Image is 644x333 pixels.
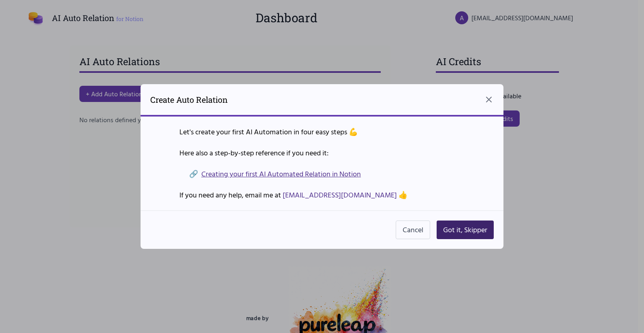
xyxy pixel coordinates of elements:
div: 🔗 [179,168,465,180]
span: thumbs up [399,189,407,200]
button: Close dialog [484,95,494,104]
button: Got it, Skipper [437,221,494,239]
a: [EMAIL_ADDRESS][DOMAIN_NAME] [283,189,397,200]
a: Creating your first AI Automated Relation in Notion [201,168,361,180]
p: If you need any help, email me at [179,189,465,201]
button: Cancel [396,221,430,239]
p: Let's create your first AI Automation in four easy steps 💪 [179,126,465,138]
h2: Create Auto Relation [150,94,228,105]
p: Here also a step-by-step reference if you need it: [179,147,465,159]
